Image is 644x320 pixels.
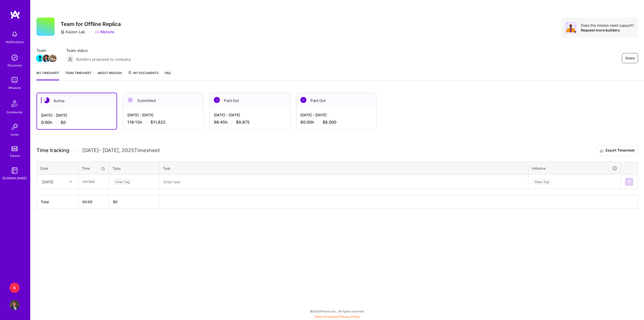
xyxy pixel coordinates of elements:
div: 98:45 h [214,120,286,125]
div: [DATE] - [DATE] [214,112,286,118]
img: Team Member Avatar [36,55,44,62]
div: Does this mission need support? [581,23,634,28]
a: User Avatar [8,300,21,310]
div: Community [7,110,23,115]
div: Time [82,166,105,171]
img: Invite [10,122,20,132]
button: Share [622,53,638,63]
a: About Mission [98,70,122,80]
div: Active [37,93,116,109]
span: My Documents [128,70,159,76]
div: 80:00 h [300,120,372,125]
img: Avatar [565,22,577,34]
img: Community [9,97,21,110]
a: FAQ [165,70,171,80]
i: icon Download [599,148,603,153]
div: Tokens [10,153,20,158]
div: Discovery [8,63,22,68]
div: Request more builders [581,28,634,32]
span: Team status [66,48,131,53]
span: Builders proposed to company [76,57,131,62]
img: Submit [627,180,631,184]
div: [DATE] - [DATE] [41,113,112,118]
img: logo [10,10,20,19]
div: 0:00 h [41,120,112,125]
img: teamwork [10,75,20,85]
span: [DATE] - [DATE] , 2025 Timesheet [82,147,160,154]
img: Team Member Avatar [43,55,50,62]
img: Team Member Avatar [49,55,57,62]
div: Kaizen Lab [61,29,85,34]
th: Date [37,162,78,175]
div: Initiative [532,165,617,171]
div: Submitted [123,93,203,108]
i: icon CompanyGray [61,30,65,34]
span: Time tracking [36,147,69,154]
span: $0 [61,120,66,125]
div: Enter Tag [113,178,132,186]
a: My Documents [128,70,159,80]
div: K [10,283,20,293]
a: Team timesheet [65,70,92,80]
button: Export Timesheet [596,146,638,156]
span: $11,825 [150,120,166,125]
div: Missions [9,85,21,90]
th: Task [159,162,528,175]
img: bell [10,29,20,39]
div: Enter Tag [533,178,551,186]
span: | [314,315,360,318]
img: Submitted [127,97,133,103]
span: $ 0 [113,200,117,204]
img: tokens [12,146,18,151]
a: My timesheet [36,70,59,80]
img: Builders proposed to company [66,55,74,63]
img: User Avatar [10,300,20,310]
a: Terms of Service [314,315,338,318]
th: Type [109,162,159,175]
h3: Team for Offline Replica [61,21,121,27]
th: Total [37,195,78,209]
a: Privacy Policy [340,315,360,318]
div: [DOMAIN_NAME] [3,175,27,181]
a: Team Member Avatar [50,54,56,63]
div: Notifications [6,39,24,45]
th: 00:00 [78,195,109,209]
span: $8,000 [323,120,336,125]
img: Active [44,97,50,103]
div: [DATE] - [DATE] [300,112,372,118]
a: K [8,283,21,293]
img: discovery [10,53,20,63]
a: Team Member Avatar [43,54,50,63]
span: $9,875 [236,120,250,125]
div: [DATE] - [DATE] [127,112,199,118]
img: Paid Out [300,97,306,103]
img: Paid Out [214,97,220,103]
i: icon Chevron [69,181,72,183]
a: Website [95,29,114,34]
div: Paid Out [296,93,376,108]
img: guide book [10,165,20,175]
span: Share [625,56,635,61]
input: HH:MM [78,175,108,188]
div: © 2025 ATeams Inc., All rights reserved. [30,305,644,317]
a: Team Member Avatar [36,54,43,63]
div: Paid Out [210,93,290,108]
span: Team [36,48,56,53]
div: 118:15 h [127,120,199,125]
div: Invite [11,132,19,137]
div: [DATE] [42,179,53,184]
